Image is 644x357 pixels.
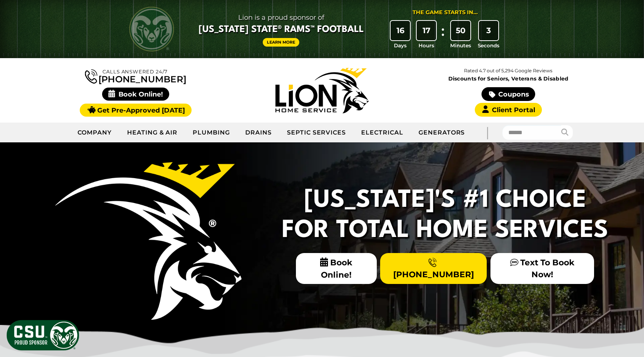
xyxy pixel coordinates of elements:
[415,67,602,75] p: Rated 4.7 out of 5,294 Google Reviews
[280,123,354,142] a: Septic Services
[275,68,369,113] img: Lion Home Service
[417,76,600,81] span: Discounts for Seniors, Veterans & Disabled
[6,319,80,351] img: CSU Sponsor Badge
[391,21,410,40] div: 16
[296,253,377,284] span: Book Online!
[354,123,411,142] a: Electrical
[439,21,447,50] div: :
[263,38,299,47] a: Learn More
[419,42,434,49] span: Hours
[478,42,499,49] span: Seconds
[85,68,186,84] a: [PHONE_NUMBER]
[490,253,594,284] a: Text To Book Now!
[120,123,185,142] a: Heating & Air
[199,23,364,36] span: [US_STATE] State® Rams™ Football
[394,42,407,49] span: Days
[129,7,174,51] img: CSU Rams logo
[70,123,120,142] a: Company
[451,21,470,40] div: 50
[380,253,487,284] a: [PHONE_NUMBER]
[411,123,473,142] a: Generators
[472,123,502,142] div: |
[479,21,498,40] div: 3
[238,123,280,142] a: Drains
[102,88,170,101] span: Book Online!
[417,21,436,40] div: 17
[277,186,613,246] h2: [US_STATE]'s #1 Choice For Total Home Services
[475,103,542,117] a: Client Portal
[185,123,238,142] a: Plumbing
[80,104,191,117] a: Get Pre-Approved [DATE]
[450,42,471,49] span: Minutes
[482,87,535,101] a: Coupons
[413,9,478,17] div: The Game Starts in...
[199,12,364,23] span: Lion is a proud sponsor of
